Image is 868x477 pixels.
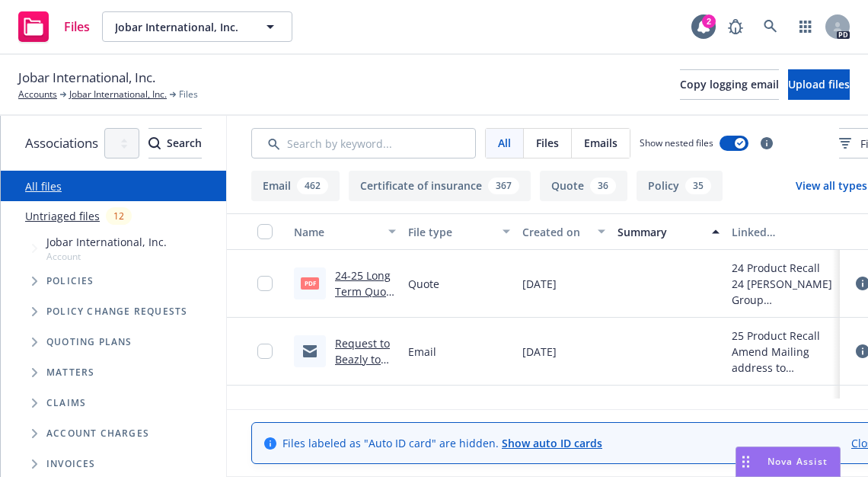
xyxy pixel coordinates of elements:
[18,68,155,88] span: Jobar International, Inc.
[18,88,57,101] a: Accounts
[790,11,821,42] a: Switch app
[102,11,292,42] button: Jobar International, Inc.
[282,435,602,451] span: Files labeled as "Auto ID card" are hidden.
[64,21,90,33] span: Files
[25,208,100,224] a: Untriaged files
[685,178,711,194] div: 35
[726,213,840,250] button: Linked associations
[584,135,617,151] span: Emails
[702,14,716,28] div: 2
[46,307,187,316] span: Policy change requests
[46,368,94,377] span: Matters
[767,455,828,468] span: Nova Assist
[736,447,841,477] button: Nova Assist
[288,213,402,250] button: Name
[257,344,273,359] input: Toggle Row Selected
[25,179,62,194] a: All files
[148,128,202,158] button: SearchSearch
[408,224,493,240] div: File type
[257,224,273,239] input: Select all
[736,447,755,476] div: Drag to move
[148,137,161,149] svg: Search
[179,88,198,101] span: Files
[301,277,319,289] span: pdf
[498,135,511,151] span: All
[257,276,273,291] input: Toggle Row Selected
[522,224,589,240] div: Created on
[788,77,850,91] span: Upload files
[680,77,779,91] span: Copy logging email
[755,11,786,42] a: Search
[488,178,519,194] div: 367
[788,69,850,100] button: Upload files
[335,268,396,379] a: 24-25 Long Term Quote received Revised $20K Retention.pdf
[502,436,602,450] a: Show auto ID cards
[680,69,779,100] button: Copy logging email
[46,338,132,347] span: Quoting plans
[732,224,834,240] div: Linked associations
[69,88,167,101] a: Jobar International, Inc.
[637,171,723,201] button: Policy
[46,277,94,286] span: Policies
[148,129,202,158] div: Search
[522,276,557,292] span: [DATE]
[590,178,616,194] div: 36
[46,399,86,408] span: Claims
[335,336,390,431] a: Request to Beazly to amend mailing address .msg
[349,171,531,201] button: Certificate of insurance
[297,178,328,194] div: 462
[522,344,557,360] span: [DATE]
[732,328,834,376] div: 25 Product Recall Amend Mailing address to [STREET_ADDRESS][PERSON_NAME].
[540,171,627,201] button: Quote
[251,128,476,158] input: Search by keyword...
[25,133,98,153] span: Associations
[46,429,149,438] span: Account charges
[536,135,559,151] span: Files
[640,136,713,149] span: Show nested files
[402,213,516,250] button: File type
[294,224,379,240] div: Name
[732,260,834,276] div: 24 Product Recall
[12,5,96,48] a: Files
[46,234,167,250] span: Jobar International, Inc.
[720,11,751,42] a: Report a Bug
[732,276,834,308] div: 24 [PERSON_NAME] Group
[516,213,611,250] button: Created on
[617,224,703,240] div: Summary
[46,459,96,469] span: Invoices
[106,207,132,225] div: 12
[46,250,167,263] span: Account
[251,171,340,201] button: Email
[115,19,247,35] span: Jobar International, Inc.
[408,344,436,360] span: Email
[408,276,439,292] span: Quote
[611,213,726,250] button: Summary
